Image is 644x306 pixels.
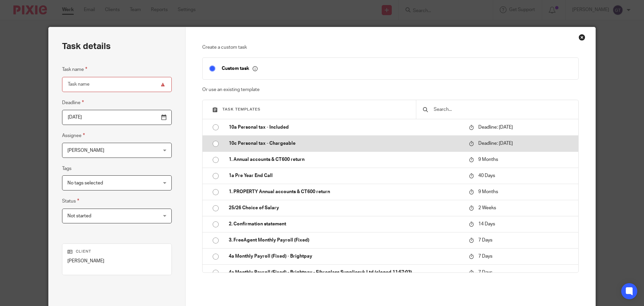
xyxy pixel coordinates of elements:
p: [PERSON_NAME] [67,258,166,264]
p: 4a Monthly Payroll (Fixed) - Brightpay [229,253,462,260]
p: 10c Personal tax - Chargeable [229,140,462,147]
p: 2. Confirmation statement [229,221,462,227]
span: 2 Weeks [478,206,496,210]
input: Search... [433,106,572,113]
p: 1a Pre Year End Call [229,172,462,179]
p: 3. FreeAgent Monthly Payroll (Fixed) [229,237,462,244]
input: Task name [62,77,172,92]
label: Assignee [62,132,85,139]
p: Or use an existing template [202,86,579,93]
p: Create a custom task [202,44,579,51]
span: Deadline: [DATE] [478,141,513,146]
p: Client [67,249,166,254]
p: 1. PROPERTY Annual accounts & CT600 return [229,188,462,195]
span: Deadline: [DATE] [478,125,513,130]
p: 10a Personal tax - Included [229,124,462,131]
span: [PERSON_NAME] [67,148,104,153]
p: Custom task [222,65,258,72]
span: 7 Days [478,254,492,259]
span: 40 Days [478,173,495,178]
h2: Task details [62,41,111,52]
p: 4a Monthly Payroll (Fixed) - Brightpay - Fibreglass Suppliesuk Ltd (cloned 11:57:03) [229,269,462,276]
input: Pick a date [62,110,172,125]
label: Status [62,197,79,205]
div: Close this dialog window [579,34,585,41]
span: 14 Days [478,222,495,226]
label: Task name [62,65,87,73]
span: No tags selected [67,181,103,185]
span: 9 Months [478,189,498,194]
span: 7 Days [478,238,492,243]
span: Not started [67,214,91,218]
p: 25/26 Choice of Salary [229,205,462,211]
label: Deadline [62,99,84,106]
label: Tags [62,165,71,172]
p: 1. Annual accounts & CT600 return [229,156,462,163]
span: 9 Months [478,157,498,162]
span: Task templates [222,107,261,111]
span: 7 Days [478,270,492,275]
